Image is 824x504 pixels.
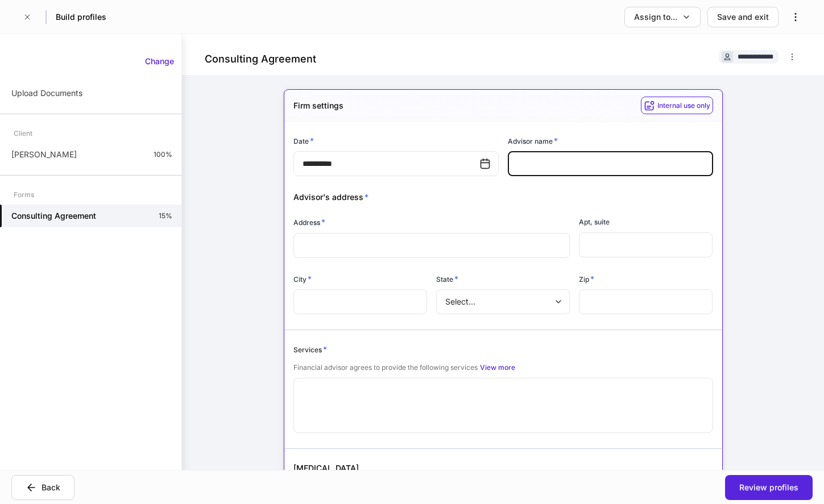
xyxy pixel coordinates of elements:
h6: Zip [579,273,594,285]
p: Upload Documents [11,88,82,99]
span: Financial advisor agrees to provide the following services [293,363,478,372]
button: Change [138,52,181,70]
div: Advisor's address [284,178,713,203]
button: Save and exit [707,7,779,27]
button: Assign to... [624,7,701,27]
div: Review profiles [739,482,798,493]
div: Assign to... [634,11,677,23]
h6: Date [293,135,314,147]
h5: Firm settings [293,100,343,111]
div: Save and exit [717,11,769,23]
h6: Address [293,216,325,228]
div: Change [145,56,174,67]
h6: Internal use only [657,100,710,111]
h6: State [436,273,458,285]
div: Client [14,123,32,143]
div: Forms [14,185,34,205]
button: Review profiles [725,475,813,500]
div: Select... [436,289,570,314]
button: View more [480,362,515,373]
h6: City [293,273,312,285]
p: 15% [159,211,172,220]
h4: Consulting Agreement [205,52,316,66]
h5: [MEDICAL_DATA] [293,463,713,474]
div: Back [42,482,60,493]
h5: Consulting Agreement [11,210,96,222]
h6: Apt, suite [579,216,610,227]
h5: Build profiles [56,11,106,23]
p: [PERSON_NAME] [11,149,77,160]
p: 100% [154,150,172,159]
button: Back [11,475,74,500]
div: Services [293,344,713,355]
h6: Advisor name [508,135,558,147]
